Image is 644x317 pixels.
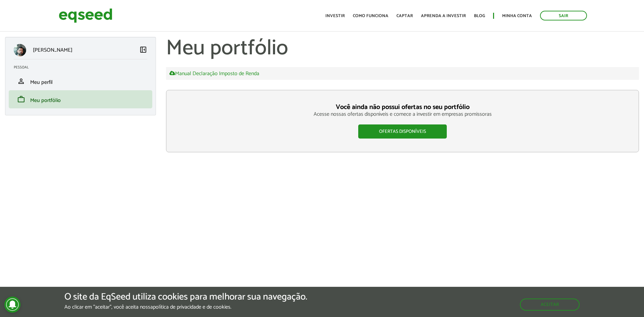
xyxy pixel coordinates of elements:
[396,14,413,18] a: Captar
[180,104,625,111] h3: Você ainda não possui ofertas no seu portfólio
[14,77,147,85] a: personMeu perfil
[64,304,307,310] p: Ao clicar em "aceitar", você aceita nossa .
[30,96,61,105] span: Meu portfólio
[502,14,532,18] a: Minha conta
[153,305,230,310] a: política de privacidade e de cookies
[30,78,53,87] span: Meu perfil
[358,124,447,139] a: Ofertas disponíveis
[325,14,345,18] a: Investir
[14,65,152,69] h2: Pessoal
[169,70,259,76] a: Manual Declaração Imposto de Renda
[59,7,112,24] img: EqSeed
[180,111,625,117] p: Acesse nossas ofertas disponíveis e comece a investir em empresas promissoras
[540,11,587,20] a: Sair
[421,14,466,18] a: Aprenda a investir
[139,46,147,54] span: left_panel_close
[9,90,152,108] li: Meu portfólio
[139,46,147,55] a: Colapsar menu
[353,14,388,18] a: Como funciona
[474,14,485,18] a: Blog
[64,292,307,302] h5: O site da EqSeed utiliza cookies para melhorar sua navegação.
[9,72,152,90] li: Meu perfil
[33,47,72,53] p: [PERSON_NAME]
[520,299,580,311] button: Aceitar
[17,77,25,85] span: person
[14,95,147,103] a: workMeu portfólio
[166,37,639,60] h1: Meu portfólio
[17,95,25,103] span: work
